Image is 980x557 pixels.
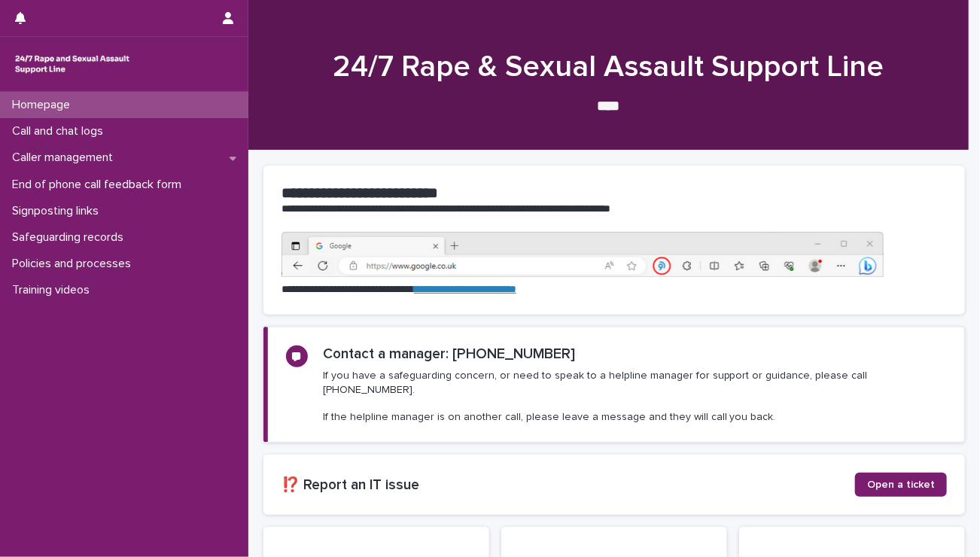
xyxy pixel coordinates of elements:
[6,230,135,245] p: Safeguarding records
[263,49,954,85] h1: 24/7 Rape & Sexual Assault Support Line
[282,476,855,494] h2: ⁉️ Report an IT issue
[12,49,132,79] img: rhQMoQhaT3yELyF149Cw
[855,473,947,497] a: Open a ticket
[6,257,143,271] p: Policies and processes
[282,232,884,277] img: https%3A%2F%2Fcdn.document360.io%2F0deca9d6-0dac-4e56-9e8f-8d9979bfce0e%2FImages%2FDocumentation%...
[867,479,935,490] span: Open a ticket
[323,345,575,363] h2: Contact a manager: [PHONE_NUMBER]
[6,283,102,297] p: Training videos
[6,151,125,165] p: Caller management
[6,204,111,218] p: Signposting links
[6,98,82,112] p: Homepage
[323,369,946,424] p: If you have a safeguarding concern, or need to speak to a helpline manager for support or guidanc...
[6,178,193,192] p: End of phone call feedback form
[6,124,115,138] p: Call and chat logs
